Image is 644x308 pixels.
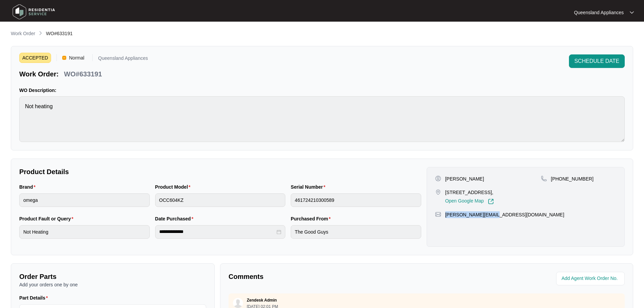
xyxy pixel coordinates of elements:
label: Product Fault or Query [19,215,76,222]
p: Work Order [11,30,35,37]
p: [PERSON_NAME][EMAIL_ADDRESS][DOMAIN_NAME] [445,211,564,218]
p: WO Description: [19,87,625,94]
p: Order Parts [19,272,206,281]
p: Product Details [19,167,421,176]
label: Date Purchased [155,215,196,222]
img: user-pin [435,175,441,182]
input: Product Fault or Query [19,225,150,239]
img: residentia service logo [10,2,57,22]
img: Vercel Logo [62,56,66,60]
label: Serial Number [291,184,328,190]
button: SCHEDULE DATE [569,54,625,68]
input: Purchased From [291,225,421,239]
p: [STREET_ADDRESS], [445,189,494,196]
p: Comments [229,272,422,281]
a: Open Google Map [445,198,494,205]
label: Product Model [155,184,193,190]
input: Add Agent Work Order No. [562,275,621,283]
span: ACCEPTED [19,53,51,63]
p: Zendesk Admin [247,298,277,303]
input: Product Model [155,193,286,207]
label: Part Details [19,294,51,301]
p: Queensland Appliances [574,9,624,16]
p: Work Order: [19,69,58,79]
p: Add your orders one by one [19,281,206,288]
img: map-pin [541,175,547,182]
textarea: Not heating [19,96,625,142]
img: dropdown arrow [630,11,634,14]
img: user.svg [233,298,243,308]
input: Serial Number [291,193,421,207]
img: map-pin [435,211,441,217]
span: SCHEDULE DATE [574,57,619,65]
span: WO#633191 [46,31,73,36]
label: Brand [19,184,38,190]
img: map-pin [435,189,441,195]
p: WO#633191 [64,69,102,79]
input: Date Purchased [159,228,276,235]
a: Work Order [9,30,37,38]
span: Normal [66,53,87,63]
p: [PHONE_NUMBER] [551,175,594,182]
img: Link-External [488,198,494,205]
img: chevron-right [38,30,43,36]
p: [PERSON_NAME] [445,175,484,182]
label: Purchased From [291,215,333,222]
p: Queensland Appliances [98,56,148,63]
input: Brand [19,193,150,207]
